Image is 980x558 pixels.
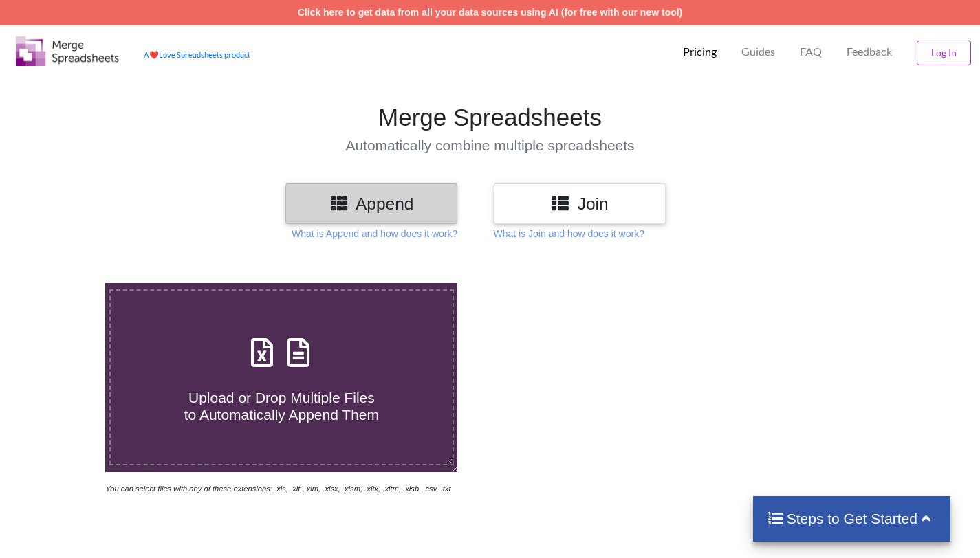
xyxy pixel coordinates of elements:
p: FAQ [800,45,822,59]
h4: Steps to Get Started [767,510,937,527]
p: What is Append and how does it work? [292,227,457,241]
a: Click here to get data from all your data sources using AI (for free with our new tool) [298,7,683,18]
span: heart [149,50,159,59]
p: What is Join and how does it work? [494,227,644,241]
img: Logo.png [16,36,119,66]
p: Guides [741,45,775,59]
span: Upload or Drop Multiple Files to Automatically Append Them [184,390,379,423]
button: Log In [917,41,971,65]
i: You can select files with any of these extensions: .xls, .xlt, .xlm, .xlsx, .xlsm, .xltx, .xltm, ... [105,484,450,493]
h3: Append [296,194,447,214]
h3: Join [504,194,655,214]
a: AheartLove Spreadsheets product [144,50,250,59]
span: Feedback [847,46,892,57]
p: Pricing [683,45,717,59]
